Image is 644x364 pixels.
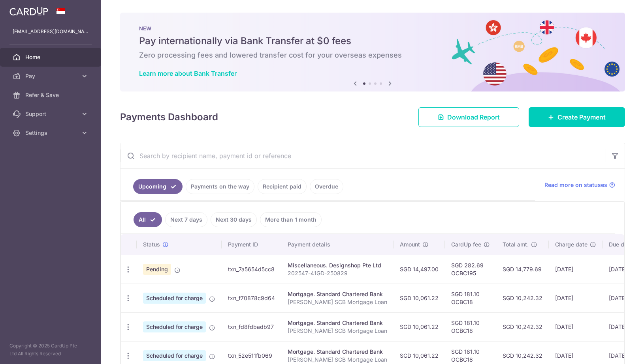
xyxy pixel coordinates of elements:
[165,212,207,227] a: Next 7 days
[120,13,625,91] img: Bank transfer banner
[496,312,549,341] td: SGD 10,242.32
[288,269,387,277] p: 202547-41GD-250829
[143,350,206,361] span: Scheduled for charge
[121,143,606,168] input: Search by recipient name, payment id or reference
[609,241,633,248] span: Due date
[544,181,607,189] span: Read more on statuses
[13,28,89,35] p: [EMAIL_ADDRESS][DOMAIN_NAME]
[418,107,519,127] a: Download Report
[394,312,445,341] td: SGD 10,061.22
[25,110,77,118] span: Support
[447,112,500,122] span: Download Report
[503,241,529,248] span: Total amt.
[222,234,281,255] th: Payment ID
[549,312,603,341] td: [DATE]
[281,234,394,255] th: Payment details
[445,255,496,284] td: SGD 282.69 OCBC195
[394,284,445,312] td: SGD 10,061.22
[25,72,77,80] span: Pay
[555,241,588,248] span: Charge date
[222,312,281,341] td: txn_fd8fdbadb97
[496,284,549,312] td: SGD 10,242.32
[549,255,603,284] td: [DATE]
[288,261,387,269] div: Miscellaneous. Designshop Pte Ltd
[496,255,549,284] td: SGD 14,779.69
[25,53,77,61] span: Home
[549,284,603,312] td: [DATE]
[139,25,606,32] p: NEW
[9,6,48,16] img: CardUp
[445,284,496,312] td: SGD 181.10 OCBC18
[133,179,183,194] a: Upcoming
[288,319,387,327] div: Mortgage. Standard Chartered Bank
[186,179,254,194] a: Payments on the way
[310,179,343,194] a: Overdue
[400,241,420,248] span: Amount
[139,50,606,60] h6: Zero processing fees and lowered transfer cost for your overseas expenses
[258,179,307,194] a: Recipient paid
[445,312,496,341] td: SGD 181.10 OCBC18
[557,112,606,122] span: Create Payment
[25,129,77,137] span: Settings
[288,327,387,335] p: [PERSON_NAME] SCB Mortgage Loan
[288,290,387,298] div: Mortgage. Standard Chartered Bank
[134,212,162,227] a: All
[211,212,257,227] a: Next 30 days
[222,255,281,284] td: txn_7a5654d5cc8
[288,356,387,364] p: [PERSON_NAME] SCB Mortgage Loan
[451,241,481,248] span: CardUp fee
[143,264,171,275] span: Pending
[394,255,445,284] td: SGD 14,497.00
[288,298,387,306] p: [PERSON_NAME] SCB Mortgage Loan
[260,212,322,227] a: More than 1 month
[544,181,615,189] a: Read more on statuses
[143,241,160,248] span: Status
[529,107,625,127] a: Create Payment
[139,35,606,47] h5: Pay internationally via Bank Transfer at $0 fees
[143,321,206,332] span: Scheduled for charge
[222,284,281,312] td: txn_f70878c9d64
[143,293,206,304] span: Scheduled for charge
[288,348,387,356] div: Mortgage. Standard Chartered Bank
[120,110,218,124] h4: Payments Dashboard
[25,91,77,99] span: Refer & Save
[139,69,237,77] a: Learn more about Bank Transfer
